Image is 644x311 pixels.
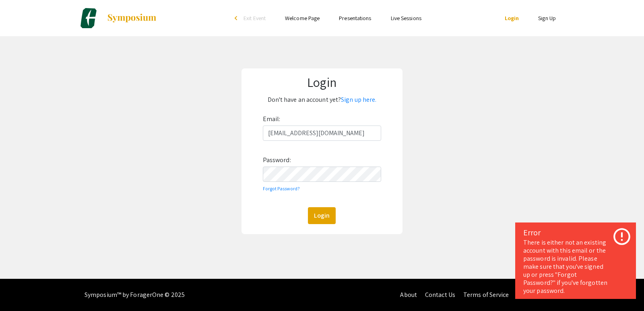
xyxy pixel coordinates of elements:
a: Terms of Service [463,290,509,299]
label: Password: [263,154,291,167]
p: Don't have an account yet? [248,93,396,106]
div: Error [523,227,628,239]
div: Symposium™ by ForagerOne © 2025 [85,279,185,311]
a: Forgot Password? [263,185,300,192]
h1: Login [248,74,396,90]
div: arrow_back_ios [235,16,239,21]
a: Contact Us [425,290,455,299]
a: Sign up here. [341,95,376,104]
a: Presentations [339,14,371,22]
a: Charlotte Biomedical Sciences Symposium 2025 [78,8,157,28]
a: Live Sessions [391,14,421,22]
span: Exit Event [244,14,266,22]
label: Email: [263,113,281,126]
div: There is either not an existing account with this email or the password is invalid. Please make s... [523,239,628,295]
a: Sign Up [538,14,556,22]
img: Symposium by ForagerOne [107,13,157,23]
a: Login [505,14,519,22]
img: Charlotte Biomedical Sciences Symposium 2025 [78,8,99,28]
iframe: Chat [6,275,34,305]
button: Login [308,207,336,224]
a: Welcome Page [285,14,320,22]
a: About [400,290,417,299]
